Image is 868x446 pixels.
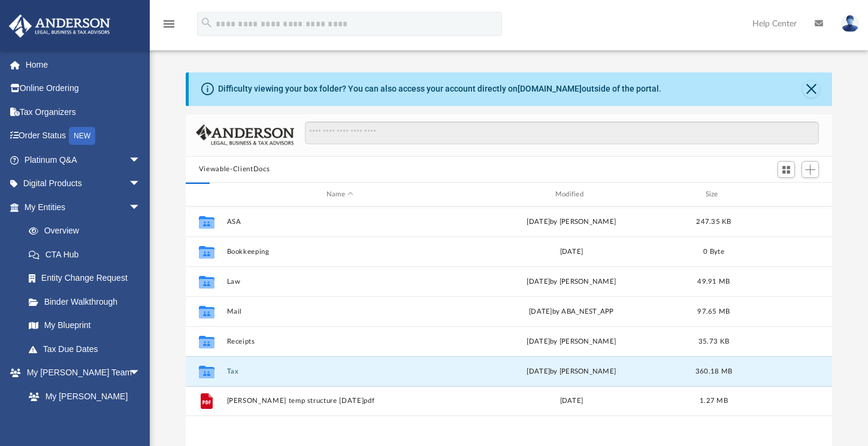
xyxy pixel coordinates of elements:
div: Modified [458,189,684,200]
div: [DATE] by [PERSON_NAME] [458,217,685,227]
a: Tax Organizers [8,100,159,124]
a: Tax Due Dates [17,337,159,361]
button: Law [226,278,453,286]
div: id [191,189,221,200]
button: Bookkeeping [226,248,453,256]
button: Close [803,81,819,98]
span: arrow_drop_down [129,195,153,220]
span: 0 Byte [703,248,724,255]
a: My [PERSON_NAME] Team [17,384,147,423]
div: [DATE] [458,247,685,257]
span: 360.18 MB [695,368,732,375]
button: Viewable-ClientDocs [199,164,270,175]
a: Digital Productsarrow_drop_down [8,172,159,196]
span: 247.35 KB [696,219,731,225]
a: Online Ordering [8,77,159,101]
button: Add [802,161,819,178]
button: [PERSON_NAME] temp structure [DATE]pdf [226,398,453,405]
div: [DATE] by [PERSON_NAME] [458,366,685,377]
div: [DATE] by [PERSON_NAME] [458,277,685,287]
a: Overview [17,219,159,243]
button: Mail [226,308,453,315]
span: 35.73 KB [698,338,729,345]
div: [DATE] by [PERSON_NAME] [458,336,685,347]
i: menu [162,17,176,31]
div: id [743,189,827,200]
a: Home [8,53,159,77]
a: menu [162,23,176,31]
a: Order StatusNEW [8,124,159,148]
i: search [200,16,213,29]
div: [DATE] [458,396,685,407]
div: Difficulty viewing your box folder? You can also access your account directly on outside of the p... [218,83,661,95]
input: Search files and folders [305,122,819,144]
a: Binder Walkthrough [17,290,159,314]
a: Platinum Q&Aarrow_drop_down [8,148,159,172]
button: Tax [226,368,453,375]
a: My [PERSON_NAME] Teamarrow_drop_down [8,361,153,385]
img: Anderson Advisors Platinum Portal [5,14,114,38]
button: Receipts [226,338,453,345]
div: by ABA_NEST_APP [458,307,685,317]
span: 49.91 MB [697,278,730,285]
img: User Pic [841,15,859,32]
span: arrow_drop_down [129,172,153,196]
a: CTA Hub [17,242,159,266]
div: NEW [69,127,95,145]
span: [DATE] [529,308,552,315]
button: ASA [226,218,453,226]
a: Entity Change Request [17,266,159,290]
button: Switch to Grid View [778,161,796,178]
span: arrow_drop_down [129,361,153,386]
span: 97.65 MB [697,308,730,315]
div: Name [226,189,452,200]
a: My Entitiesarrow_drop_down [8,195,159,219]
div: Size [689,189,737,200]
span: 1.27 MB [700,398,728,405]
a: [DOMAIN_NAME] [518,84,582,93]
a: My Blueprint [17,314,153,338]
span: arrow_drop_down [129,148,153,172]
